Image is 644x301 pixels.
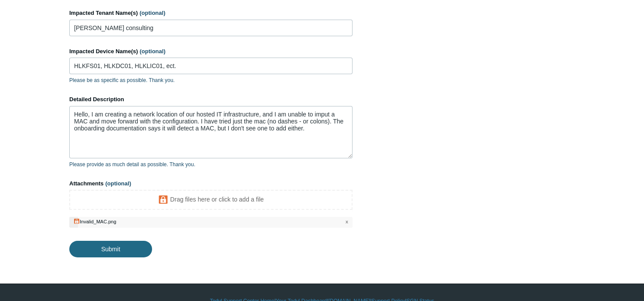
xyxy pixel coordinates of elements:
[139,10,165,16] span: (optional)
[69,47,353,56] label: Impacted Device Name(s)
[80,219,116,224] div: Invalid_MAC.png
[69,179,353,188] label: Attachments
[105,180,131,187] span: (optional)
[69,76,353,84] p: Please be as specific as possible. Thank you.
[69,161,353,168] p: Please provide as much detail as possible. Thank you.
[346,218,348,226] span: x
[69,95,353,104] label: Detailed Description
[69,9,353,17] label: Impacted Tenant Name(s)
[140,48,166,55] span: (optional)
[69,241,152,257] input: Submit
